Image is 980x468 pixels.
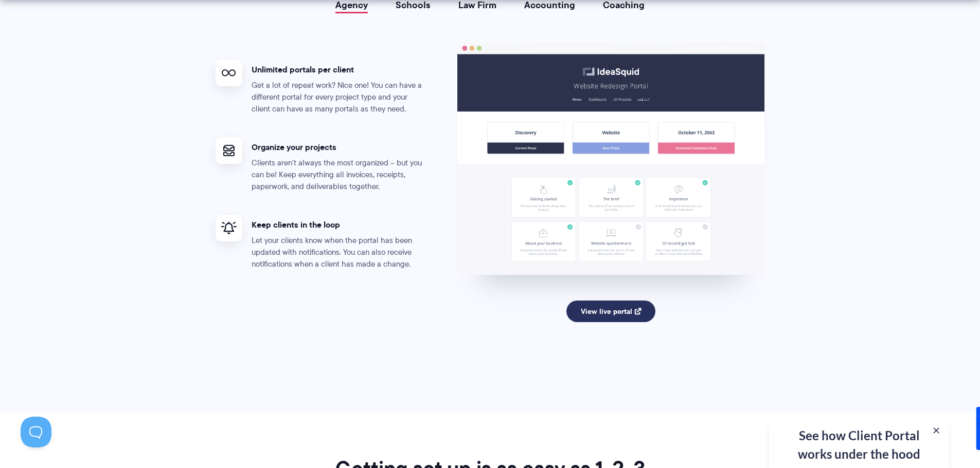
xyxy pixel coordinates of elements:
h4: Unlimited portals per client [252,64,426,75]
p: Let your clients know when the portal has been updated with notifications. You can also receive n... [252,235,426,270]
a: View live portal [566,301,655,322]
h4: Keep clients in the loop [252,219,426,230]
h4: Organize your projects [252,142,426,153]
iframe: Toggle Customer Support [21,417,51,447]
p: Clients aren't always the most organized – but you can be! Keep everything all invoices, receipts... [252,157,426,193]
p: Get a lot of repeat work? Nice one! You can have a different portal for every project type and yo... [252,80,426,115]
